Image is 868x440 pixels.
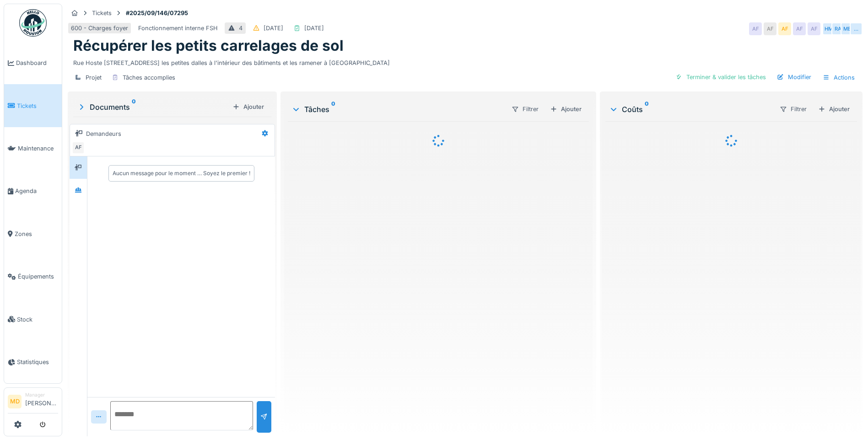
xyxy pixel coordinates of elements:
[17,102,58,110] span: Tickets
[25,392,58,411] li: [PERSON_NAME]
[239,24,243,32] div: 4
[773,71,815,83] div: Modifier
[776,102,811,116] div: Filtrer
[8,392,58,413] a: MD Manager[PERSON_NAME]
[86,73,102,82] div: Projet
[86,129,121,138] div: Demandeurs
[4,127,62,170] a: Maintenance
[4,341,62,383] a: Statistiques
[17,358,58,366] span: Statistiques
[92,9,112,17] div: Tickets
[831,22,844,35] div: RA
[4,213,62,255] a: Zones
[546,103,585,115] div: Ajouter
[132,102,136,113] sup: 0
[25,392,58,398] div: Manager
[16,59,58,67] span: Dashboard
[4,255,62,298] a: Équipements
[304,24,324,32] div: [DATE]
[778,22,791,35] div: AF
[19,9,47,37] img: Badge_color-CXgf-gQk.svg
[507,102,543,116] div: Filtrer
[331,104,335,115] sup: 0
[71,24,128,32] div: 600 - Charges foyer
[15,187,58,195] span: Agenda
[113,169,250,177] div: Aucun message pour le moment … Soyez le premier !
[18,272,58,281] span: Équipements
[764,22,776,35] div: AF
[4,84,62,127] a: Tickets
[4,170,62,212] a: Agenda
[122,9,192,17] strong: #2025/09/146/07295
[138,24,218,32] div: Fonctionnement interne FSH
[8,395,22,408] li: MD
[793,22,806,35] div: AF
[645,104,649,115] sup: 0
[609,104,772,115] div: Coûts
[73,55,857,67] div: Rue Hoste [STREET_ADDRESS] les petites dalles à l'intérieur des bâtiments et les ramener à [GEOGR...
[814,103,853,115] div: Ajouter
[841,22,853,35] div: ME
[72,141,85,154] div: AF
[822,22,835,35] div: HM
[291,104,504,115] div: Tâches
[4,42,62,84] a: Dashboard
[15,230,58,238] span: Zones
[808,22,820,35] div: AF
[672,71,770,83] div: Terminer & valider les tâches
[749,22,762,35] div: AF
[264,24,283,32] div: [DATE]
[229,101,268,113] div: Ajouter
[77,102,229,113] div: Documents
[17,315,58,324] span: Stock
[4,298,62,340] a: Stock
[18,144,58,153] span: Maintenance
[850,22,863,35] div: …
[73,37,344,54] h1: Récupérer les petits carrelages de sol
[123,73,175,82] div: Tâches accomplies
[819,71,859,84] div: Actions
